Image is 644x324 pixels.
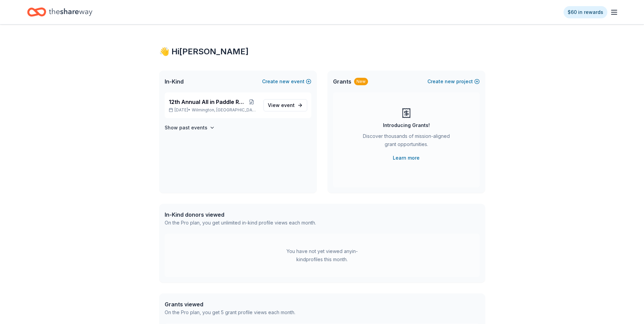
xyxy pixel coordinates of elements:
div: In-Kind donors viewed [165,211,316,219]
a: View event [263,99,307,111]
div: On the Pro plan, you get 5 grant profile views each month. [165,308,295,317]
div: 👋 Hi [PERSON_NAME] [159,46,485,57]
div: You have not yet viewed any in-kind profiles this month. [280,247,365,264]
div: New [354,78,368,85]
span: new [445,77,455,86]
span: new [279,77,290,86]
div: Discover thousands of mission-aligned grant opportunities. [360,132,453,151]
div: On the Pro plan, you get unlimited in-kind profile views each month. [165,219,316,227]
div: Grants viewed [165,300,295,308]
span: View [268,101,295,109]
button: Show past events [165,124,215,132]
div: Introducing Grants! [383,121,430,129]
h4: Show past events [165,124,207,132]
button: Createnewproject [427,77,480,86]
span: event [281,102,295,108]
button: Createnewevent [262,77,311,86]
span: Wilmington, [GEOGRAPHIC_DATA] [192,107,258,113]
a: $60 in rewards [564,6,607,18]
p: [DATE] • [169,107,258,113]
a: Home [27,4,92,20]
span: Grants [333,77,351,86]
span: In-Kind [165,77,184,86]
span: 12th Annual All in Paddle Raffle [169,98,245,106]
a: Learn more [393,154,420,162]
